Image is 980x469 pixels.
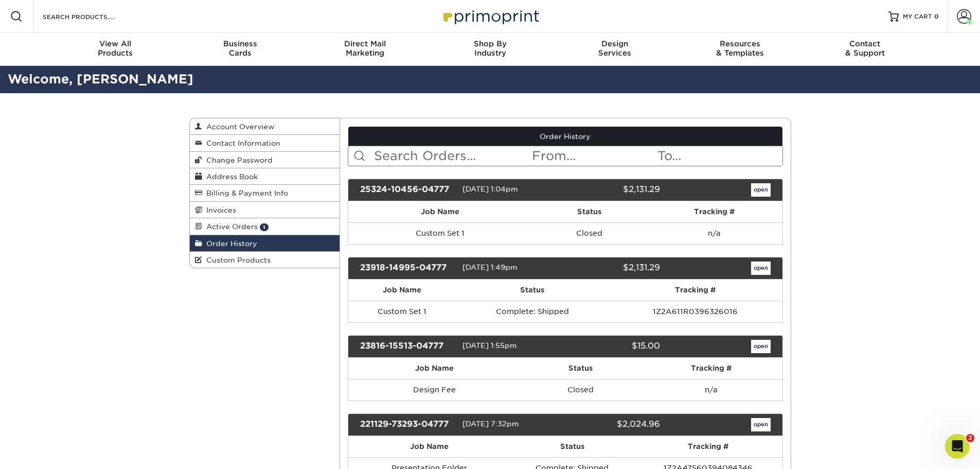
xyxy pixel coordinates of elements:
span: Address Book [202,172,258,181]
span: Account Overview [202,123,274,131]
span: Direct Mail [302,39,427,48]
a: Shop ByIndustry [427,33,553,66]
a: Custom Products [190,252,340,268]
div: & Support [803,39,928,58]
a: Invoices [190,202,340,218]
span: Change Password [202,156,273,164]
a: Contact Information [190,135,340,151]
a: Change Password [190,152,340,168]
a: open [751,418,771,431]
a: open [751,183,771,197]
span: Invoices [202,206,236,214]
span: Order History [202,239,257,248]
div: Industry [427,39,553,58]
th: Job Name [348,358,521,379]
input: From... [531,146,656,166]
a: open [751,340,771,353]
span: [DATE] 7:32pm [462,420,519,428]
td: Complete: Shipped [456,301,609,322]
th: Tracking # [634,436,782,457]
div: 25324-10456-04777 [352,183,462,197]
span: Design [553,39,678,48]
span: Contact [803,39,928,48]
span: 1 [260,223,269,231]
a: Contact& Support [803,33,928,66]
span: [DATE] 1:49pm [462,263,518,271]
div: 221129-73293-04777 [352,418,462,431]
img: Primoprint [439,5,542,27]
a: DesignServices [553,33,678,66]
span: Resources [678,39,803,48]
span: Shop By [427,39,553,48]
a: Resources& Templates [678,33,803,66]
div: $15.00 [558,340,668,353]
div: $2,131.29 [558,262,668,275]
td: Custom Set 1 [348,222,532,244]
th: Tracking # [640,358,782,379]
span: Contact Information [202,139,280,147]
div: $2,024.96 [558,418,668,431]
div: Products [53,39,178,58]
td: 1Z2A611R0396326016 [609,301,782,322]
td: Closed [532,222,646,244]
a: Order History [348,127,782,146]
a: Account Overview [190,118,340,135]
div: Cards [177,39,302,58]
input: To... [656,146,782,166]
span: [DATE] 1:55pm [462,341,517,350]
th: Status [456,280,609,301]
th: Job Name [348,436,510,457]
td: Closed [521,379,639,401]
th: Status [510,436,634,457]
a: View AllProducts [53,33,178,66]
span: Business [177,39,302,48]
a: Active Orders 1 [190,218,340,235]
th: Job Name [348,280,456,301]
td: n/a [646,222,782,244]
a: Billing & Payment Info [190,185,340,201]
div: Services [553,39,678,58]
th: Tracking # [609,280,782,301]
td: n/a [640,379,782,401]
span: MY CART [903,12,932,21]
div: Marketing [302,39,427,58]
div: $2,131.29 [558,183,668,197]
a: BusinessCards [177,33,302,66]
a: Order History [190,235,340,252]
a: open [751,262,771,275]
td: Design Fee [348,379,521,401]
th: Job Name [348,201,532,222]
div: & Templates [678,39,803,58]
input: Search Orders... [373,146,531,166]
span: View All [53,39,178,48]
iframe: Intercom live chat [945,434,970,459]
div: 23816-15513-04777 [352,340,462,353]
span: Active Orders [202,222,258,231]
div: 23918-14995-04777 [352,262,462,275]
span: Custom Products [202,256,271,264]
span: Billing & Payment Info [202,189,288,197]
a: Address Book [190,168,340,185]
td: Custom Set 1 [348,301,456,322]
th: Tracking # [646,201,782,222]
span: 0 [934,13,939,20]
th: Status [521,358,639,379]
span: 2 [966,434,974,442]
input: SEARCH PRODUCTS..... [42,10,142,23]
th: Status [532,201,646,222]
a: Direct MailMarketing [302,33,427,66]
span: [DATE] 1:04pm [462,185,518,193]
